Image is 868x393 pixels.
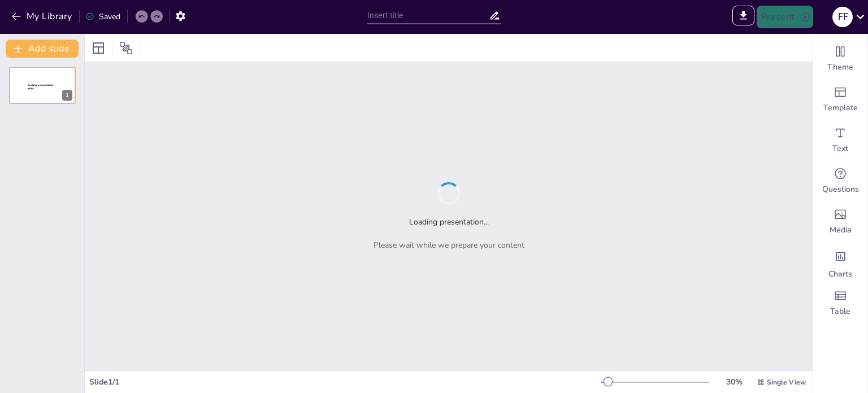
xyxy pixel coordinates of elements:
span: Single View [767,377,806,387]
span: Template [823,102,858,114]
div: Add images, graphics, shapes or video [813,201,867,242]
div: Saved [85,11,120,23]
span: Sendsteps presentation editor [28,84,54,90]
span: Questions [822,184,859,195]
div: F F [832,7,853,27]
h2: Loading presentation... [409,216,489,228]
span: Media [830,224,852,236]
input: Insert title [367,7,489,24]
span: Theme [827,62,853,73]
button: My Library [8,7,77,25]
div: Add ready made slides [813,79,867,120]
div: Change the overall theme [813,38,867,79]
div: 30 % [721,376,748,388]
span: Charts [828,269,852,280]
div: 1 [9,67,76,104]
div: Layout [89,39,107,57]
div: 1 [62,90,72,101]
span: Position [119,41,133,55]
div: Add text boxes [813,120,867,161]
span: Table [830,306,850,317]
button: Present [757,6,813,28]
p: Please wait while we prepare your content [374,239,524,251]
span: Text [832,143,848,154]
div: Get real-time input from your audience [813,161,867,201]
button: F F [832,6,853,28]
button: Add slide [6,40,79,58]
div: Slide 1 / 1 [89,376,601,388]
div: Add charts and graphs [813,242,867,283]
span: Export to PowerPoint [732,6,754,28]
div: Add a table [813,283,867,323]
